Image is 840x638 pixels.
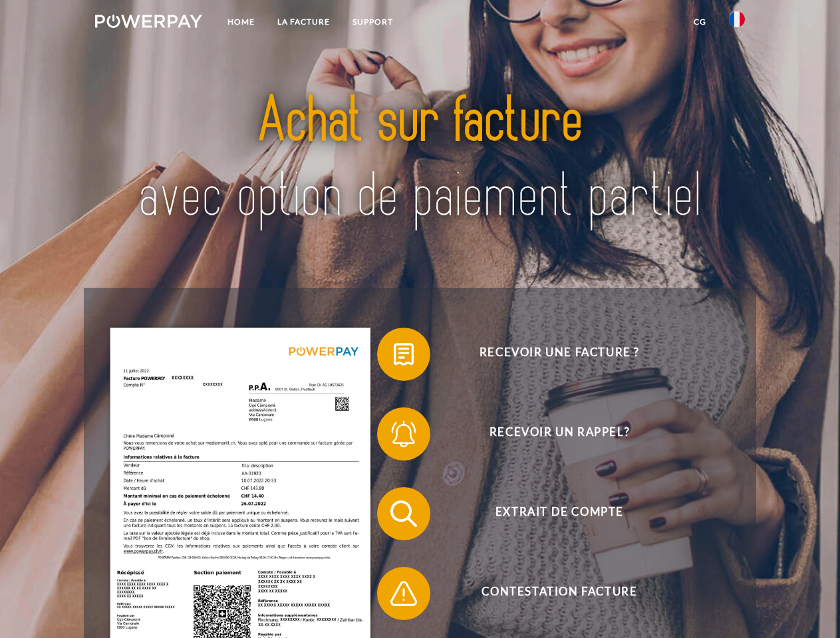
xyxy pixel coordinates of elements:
[387,577,420,610] img: qb_warning.svg
[377,567,723,620] button: Contestation Facture
[396,567,722,620] span: Contestation Facture
[396,407,722,461] span: Recevoir un rappel?
[729,11,745,27] img: fr
[682,10,718,34] a: CG
[95,15,202,28] img: logo-powerpay-white.svg
[377,328,723,381] button: Recevoir une facture ?
[396,487,722,540] span: Extrait de compte
[127,64,713,255] img: title-powerpay_fr.svg
[387,417,420,451] img: qb_bell.svg
[266,10,341,34] a: LA FACTURE
[377,487,723,540] button: Extrait de compte
[377,407,723,461] button: Recevoir un rappel?
[387,338,420,371] img: qb_bill.svg
[396,328,722,381] span: Recevoir une facture ?
[341,10,404,34] a: Support
[387,497,420,530] img: qb_search.svg
[216,10,266,34] a: Home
